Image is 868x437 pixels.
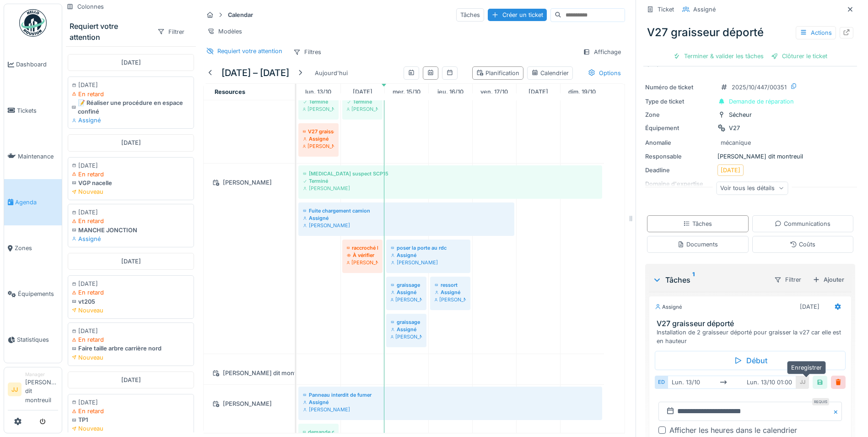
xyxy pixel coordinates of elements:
[25,371,58,378] div: Manager
[72,306,190,315] div: Nouveau
[72,98,190,116] div: 📝 Réaliser une procédure en espace confiné
[347,105,378,113] div: [PERSON_NAME]
[732,83,787,92] div: 2025/10/447/00351
[72,297,190,306] div: vt205
[488,9,547,21] div: Créer un ticket
[303,222,510,229] div: [PERSON_NAME]
[8,382,22,396] li: JJ
[4,133,62,179] a: Maintenance
[8,371,58,410] a: JJ Manager[PERSON_NAME] dit montreuil
[693,5,716,14] div: Assigné
[658,5,674,14] div: Ticket
[72,170,190,179] div: En retard
[303,177,598,185] div: Terminé
[72,81,190,89] div: [DATE]
[669,425,797,436] div: Afficher les heures dans le calendrier
[17,106,58,115] span: Tickets
[435,296,466,303] div: [PERSON_NAME]
[215,88,245,95] span: Resources
[303,214,510,222] div: Assigné
[584,66,625,80] div: Options
[391,296,422,303] div: [PERSON_NAME]
[645,138,714,147] div: Anomalie
[775,219,830,228] div: Communications
[72,335,190,344] div: En retard
[643,21,857,44] div: V27 graisseur déporté
[391,333,422,340] div: [PERSON_NAME]
[655,303,682,311] div: Assigné
[655,351,846,370] div: Début
[657,328,847,345] div: Installation de 2 graisseur déporté pour graisser la v27 car elle est en hauteur
[303,86,334,98] a: 13 octobre 2025
[303,128,334,135] div: V27 graisseur déporté
[303,142,334,150] div: [PERSON_NAME]
[72,90,190,98] div: En retard
[669,50,767,62] div: Terminer & valider les tâches
[579,45,625,59] div: Affichage
[787,361,826,374] div: Enregistrer
[729,97,794,106] div: Demande de réparation
[72,161,190,170] div: [DATE]
[391,289,422,296] div: Assigné
[478,86,510,98] a: 17 octobre 2025
[526,86,550,98] a: 18 octobre 2025
[224,11,257,19] strong: Calendar
[4,225,62,271] a: Zones
[72,327,190,335] div: [DATE]
[311,67,351,79] div: Aujourd'hui
[221,67,289,78] h5: [DATE] – [DATE]
[72,179,190,187] div: VGP nacelle
[15,198,58,207] span: Agenda
[203,25,246,38] div: Modèles
[645,83,714,92] div: Numéro de ticket
[645,110,714,119] div: Zone
[721,138,751,147] div: mécanique
[72,415,190,424] div: TP1
[70,21,150,43] div: Requiert votre attention
[68,54,194,71] div: [DATE]
[153,25,189,38] div: Filtrer
[832,402,842,421] button: Close
[657,319,847,328] h3: V27 graisseur déporté
[809,273,848,286] div: Ajouter
[435,86,466,98] a: 16 octobre 2025
[391,326,422,333] div: Assigné
[790,240,815,249] div: Coûts
[800,302,819,311] div: [DATE]
[72,424,190,433] div: Nouveau
[72,235,190,243] div: Assigné
[303,406,598,413] div: [PERSON_NAME]
[68,134,194,151] div: [DATE]
[72,407,190,415] div: En retard
[4,317,62,363] a: Statistiques
[4,42,62,87] a: Dashboard
[767,50,831,62] div: Clôturer le ticket
[770,273,805,286] div: Filtrer
[347,244,378,251] div: raccroché les fils correctement dans le passage de câble au niveaux du t8
[289,45,325,59] div: Filtres
[645,166,714,175] div: Deadline
[303,170,598,177] div: [MEDICAL_DATA] suspect SCP15
[391,259,466,266] div: [PERSON_NAME]
[72,208,190,217] div: [DATE]
[677,240,718,249] div: Documents
[566,86,598,98] a: 19 octobre 2025
[812,398,829,405] div: Requis
[209,398,289,410] div: [PERSON_NAME]
[391,318,422,326] div: graissage
[18,290,58,298] span: Équipements
[217,47,282,55] div: Requiert votre attention
[72,226,190,235] div: MANCHE JONCTION
[72,344,190,353] div: Faire taille arbre carrière nord
[4,271,62,317] a: Équipements
[390,86,423,98] a: 15 octobre 2025
[645,152,714,161] div: Responsable
[729,110,752,119] div: Sécheur
[683,219,712,228] div: Tâches
[15,244,58,252] span: Zones
[721,166,740,175] div: [DATE]
[72,116,190,125] div: Assigné
[303,391,598,399] div: Panneau interdit de fumer
[729,124,740,132] div: V27
[796,26,836,39] div: Actions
